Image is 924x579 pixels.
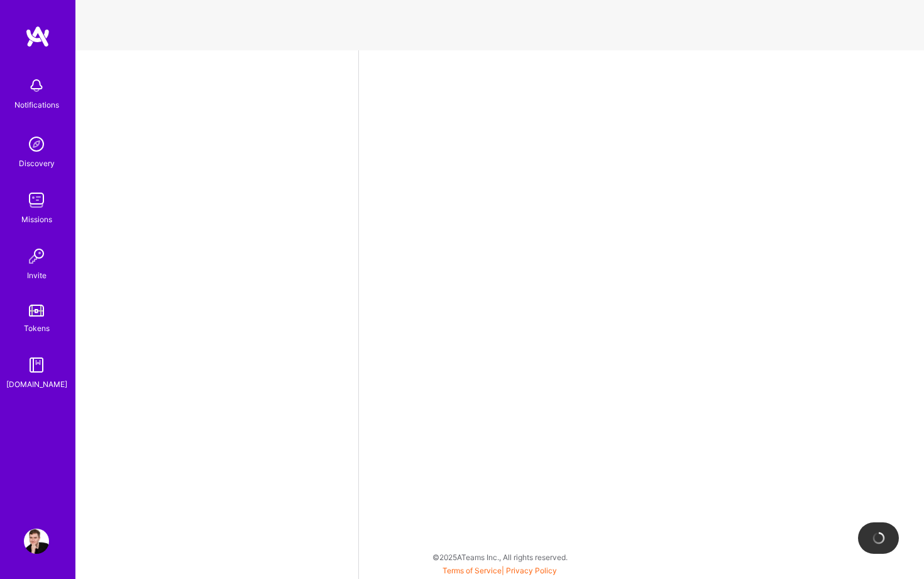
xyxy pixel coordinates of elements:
[19,157,55,170] div: Discovery
[506,566,557,575] a: Privacy Policy
[24,132,49,157] img: discovery
[21,213,52,226] div: Missions
[24,188,49,213] img: teamwork
[24,322,50,335] div: Tokens
[27,269,47,282] div: Invite
[443,566,502,575] a: Terms of Service
[6,378,67,391] div: [DOMAIN_NAME]
[24,529,49,554] img: User Avatar
[24,244,49,269] img: Invite
[21,529,52,554] a: User Avatar
[872,532,885,544] img: loading
[14,98,59,111] div: Notifications
[24,352,49,378] img: guide book
[24,73,49,98] img: bell
[25,25,50,48] img: logo
[443,566,557,575] span: |
[75,541,924,573] div: © 2025 ATeams Inc., All rights reserved.
[29,305,44,317] img: tokens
